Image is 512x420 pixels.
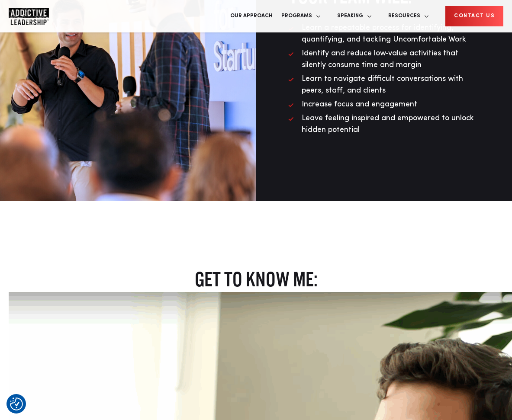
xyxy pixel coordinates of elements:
img: Company Logo [9,8,49,25]
h2: get to know me: [9,266,503,292]
a: Home [9,8,61,25]
li: Learn a repeatable process for identifying, quantifying, and tackling Uncomfortable Work [289,22,480,45]
span: Leave feeling inspired and empowered to unlock hidden potential [302,114,474,134]
li: Identify and reduce low‑value activities that silently consume time and margin [289,48,480,71]
button: Consent Preferences [10,398,23,410]
a: CONTACT US [445,6,503,26]
span: Learn to navigate difficult conversations with peers, staff, and clients [302,75,463,94]
span: Increase focus and engagement [302,100,417,108]
img: Revisit consent button [10,398,23,410]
